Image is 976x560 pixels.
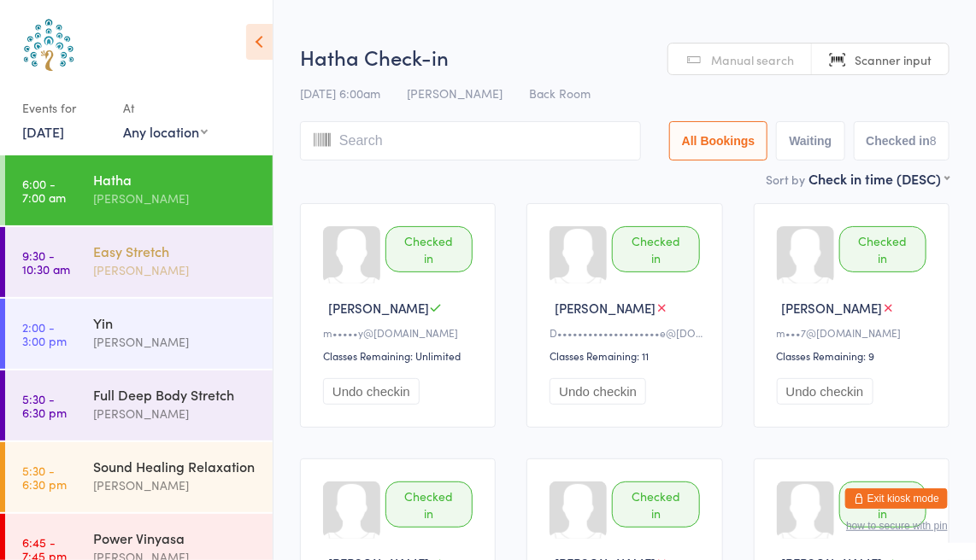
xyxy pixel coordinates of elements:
div: Easy Stretch [93,242,258,260]
span: [PERSON_NAME] [782,299,883,317]
div: Power Vinyasa [93,528,258,547]
span: [DATE] 6:00am [300,85,380,102]
a: 9:30 -10:30 amEasy Stretch[PERSON_NAME] [5,227,273,297]
span: Manual search [711,51,794,68]
div: At [123,94,208,122]
span: Scanner input [855,51,932,68]
time: 5:30 - 6:30 pm [22,392,67,419]
div: [PERSON_NAME] [93,475,258,495]
h2: Hatha Check-in [300,43,950,71]
a: 5:30 -6:30 pmFull Deep Body Stretch[PERSON_NAME] [5,370,273,440]
div: m•••7@[DOMAIN_NAME] [777,325,932,340]
div: Hatha [93,170,258,189]
div: m•••••y@[DOMAIN_NAME] [323,325,478,340]
button: Undo checkin [777,378,873,405]
div: [PERSON_NAME] [93,332,258,352]
time: 6:00 - 7:00 am [22,177,66,204]
div: Check in time (DESC) [808,169,950,188]
div: Checked in [839,481,926,528]
a: 2:00 -3:00 pmYin[PERSON_NAME] [5,299,273,369]
img: Australian School of Meditation & Yoga [17,13,81,77]
div: Classes Remaining: 11 [550,348,704,363]
button: Undo checkin [550,378,646,405]
div: 8 [930,134,937,148]
span: [PERSON_NAME] [407,85,503,102]
span: [PERSON_NAME] [328,299,429,317]
button: Exit kiosk mode [845,488,948,509]
div: Classes Remaining: 9 [777,348,932,363]
div: [PERSON_NAME] [93,404,258,423]
div: Checked in [839,226,926,272]
input: Search [300,121,641,160]
button: Checked in8 [854,121,950,160]
span: Back Room [529,85,591,102]
button: Undo checkin [323,378,420,405]
a: 5:30 -6:30 pmSound Healing Relaxation[PERSON_NAME] [5,442,273,512]
div: Classes Remaining: Unlimited [323,348,478,363]
span: [PERSON_NAME] [555,299,656,317]
button: Waiting [776,121,844,160]
div: Checked in [612,481,699,528]
time: 2:00 - 3:00 pm [22,320,67,347]
label: Sort by [766,171,805,188]
button: how to secure with pin [846,520,948,532]
a: [DATE] [22,122,64,141]
div: [PERSON_NAME] [93,189,258,208]
div: Events for [22,94,106,122]
div: [PERSON_NAME] [93,260,258,280]
button: All Bookings [669,121,768,160]
div: Checked in [385,226,473,272]
a: 6:00 -7:00 amHatha[PERSON_NAME] [5,155,273,225]
div: Sound Healing Relaxation [93,457,258,475]
div: Yin [93,313,258,332]
time: 5:30 - 6:30 pm [22,464,67,491]
div: Any location [123,122,208,141]
div: Full Deep Body Stretch [93,385,258,404]
div: Checked in [612,226,699,272]
div: Checked in [385,481,473,528]
div: D••••••••••••••••••••e@[DOMAIN_NAME] [550,325,704,340]
time: 9:30 - 10:30 am [22,248,70,276]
